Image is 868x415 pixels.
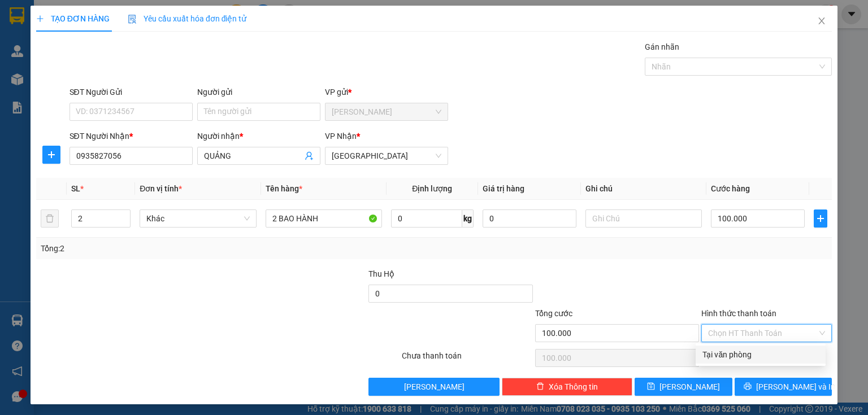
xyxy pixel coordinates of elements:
[146,210,249,227] span: Khác
[36,14,110,23] span: TẠO ĐƠN HÀNG
[128,15,137,24] img: icon
[462,209,474,228] span: kg
[71,184,80,193] span: SL
[701,309,776,318] label: Hình thức thanh toán
[581,178,706,200] th: Ghi chú
[711,184,750,193] span: Cước hàng
[585,209,702,228] input: Ghi Chú
[647,382,655,391] span: save
[140,184,182,193] span: Đơn vị tính
[266,184,302,193] span: Tên hàng
[483,184,524,193] span: Giá trị hàng
[368,378,499,396] button: [PERSON_NAME]
[735,378,832,396] button: printer[PERSON_NAME] và In
[325,86,448,98] div: VP gửi
[814,209,827,228] button: plus
[36,15,44,23] span: plus
[635,378,732,396] button: save[PERSON_NAME]
[266,209,382,228] input: VD: Bàn, Ghế
[325,132,357,141] span: VP Nhận
[332,147,441,164] span: Sài Gòn
[536,382,544,391] span: delete
[197,130,320,142] div: Người nhận
[332,103,441,120] span: Phan Rang
[401,350,533,369] div: Chưa thanh toán
[756,381,835,393] span: [PERSON_NAME] và In
[70,86,193,98] div: SĐT Người Gửi
[412,184,452,193] span: Định lượng
[404,381,465,393] span: [PERSON_NAME]
[42,146,60,164] button: plus
[43,150,60,159] span: plus
[535,309,572,318] span: Tổng cước
[483,209,576,228] input: 0
[744,382,752,391] span: printer
[197,86,320,98] div: Người gửi
[817,16,826,25] span: close
[128,14,247,23] span: Yêu cầu xuất hóa đơn điện tử
[368,269,394,278] span: Thu Hộ
[502,378,632,396] button: deleteXóa Thông tin
[806,6,837,37] button: Close
[305,151,314,160] span: user-add
[41,209,59,228] button: delete
[645,42,679,51] label: Gán nhãn
[702,348,819,361] div: Tại văn phòng
[814,214,827,223] span: plus
[659,381,720,393] span: [PERSON_NAME]
[70,130,193,142] div: SĐT Người Nhận
[549,381,598,393] span: Xóa Thông tin
[41,242,336,255] div: Tổng: 2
